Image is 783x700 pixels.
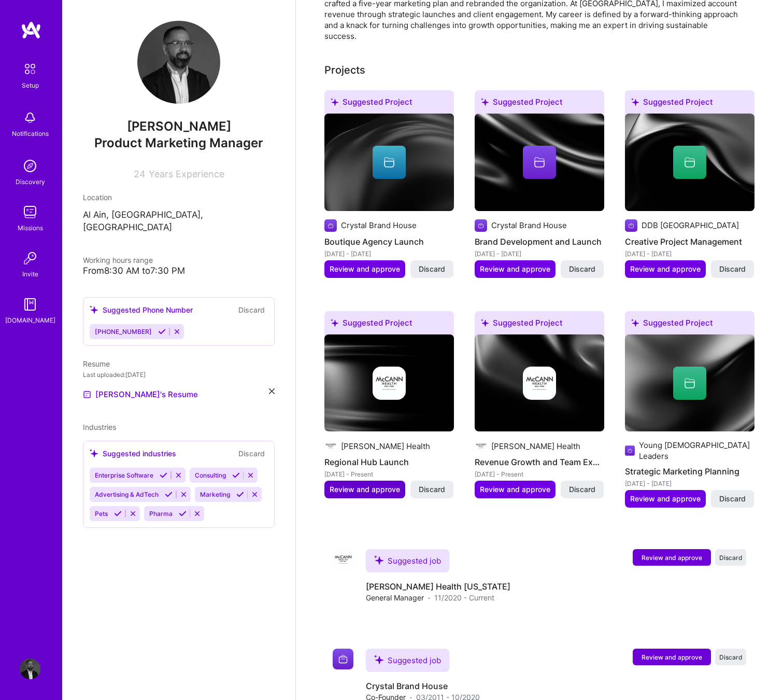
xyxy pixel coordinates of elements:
i: icon SuggestedTeams [90,449,98,458]
i: icon SuggestedTeams [631,98,639,106]
button: Discard [410,481,453,498]
a: User Avatar [17,659,43,679]
div: Crystal Brand House [341,220,417,231]
button: Review and approve [324,481,405,498]
div: DDB [GEOGRAPHIC_DATA] [642,220,739,231]
button: Discard [235,304,268,316]
h4: Boutique Agency Launch [324,235,454,248]
div: [DATE] - [DATE] [625,248,754,259]
span: Review and approve [630,264,701,274]
h4: Creative Project Management [625,235,754,248]
span: Working hours range [83,256,153,264]
span: Pets [95,510,108,517]
span: Discard [419,484,445,495]
div: Location [83,192,275,203]
div: Suggested Project [324,311,454,339]
div: Crystal Brand House [491,220,567,231]
i: Accept [165,491,173,498]
img: setup [19,58,41,80]
img: Invite [20,248,40,269]
button: Discard [711,260,754,278]
button: Review and approve [633,649,711,665]
button: Discard [410,260,453,278]
span: Industries [83,423,116,431]
img: Company logo [333,649,353,669]
span: Years Experience [149,169,224,179]
img: guide book [20,294,40,315]
img: cover [625,114,754,211]
span: [PERSON_NAME] [83,119,275,134]
button: Review and approve [475,260,556,278]
button: Discard [561,481,604,498]
i: Accept [179,510,187,517]
button: Review and approve [633,549,711,566]
i: icon SuggestedTeams [374,555,383,565]
i: Reject [180,491,188,498]
span: · [428,592,430,603]
div: Suggested Project [475,311,604,339]
img: teamwork [20,202,40,222]
span: Review and approve [480,484,550,495]
div: [DATE] - Present [475,469,604,480]
span: [PHONE_NUMBER] [95,328,152,335]
span: Resume [83,359,110,368]
img: Resume [83,390,91,399]
div: Suggested Project [475,90,604,118]
img: Company logo [475,440,487,452]
div: Notifications [12,128,49,139]
span: Review and approve [330,484,400,495]
img: Company logo [625,444,635,457]
h4: Brand Development and Launch [475,235,604,248]
button: Review and approve [625,260,706,278]
i: Accept [232,471,240,479]
i: Reject [175,471,182,479]
div: Suggested job [366,649,449,672]
i: icon SuggestedTeams [331,98,338,106]
i: Accept [158,328,166,335]
p: Al Ain, [GEOGRAPHIC_DATA], [GEOGRAPHIC_DATA] [83,209,275,234]
img: cover [475,334,604,432]
span: Discard [569,484,595,495]
img: discovery [20,156,40,176]
span: Discard [419,264,445,274]
i: Accept [236,491,244,498]
img: logo [21,21,41,39]
div: Setup [22,80,39,91]
i: icon SuggestedTeams [631,319,639,327]
div: [PERSON_NAME] Health [341,441,430,452]
span: Pharma [149,510,173,517]
button: Review and approve [324,260,405,278]
span: Review and approve [330,264,400,274]
i: Reject [247,471,254,479]
img: Company logo [475,219,487,232]
div: Discovery [16,176,45,187]
button: Review and approve [475,481,556,498]
div: Last uploaded: [DATE] [83,369,275,380]
div: Projects [324,62,365,78]
span: Enterprise Software [95,471,153,479]
button: Discard [715,649,746,665]
i: Reject [129,510,137,517]
i: Reject [193,510,201,517]
div: Suggested Project [625,90,754,118]
div: Suggested Project [625,311,754,339]
div: Invite [22,269,38,279]
i: icon SuggestedTeams [481,98,489,106]
img: cover [475,114,604,211]
button: Discard [711,490,754,508]
img: User Avatar [20,659,40,679]
img: Company logo [523,367,556,400]
div: Suggested Project [324,90,454,118]
img: cover [324,334,454,432]
i: Accept [160,471,167,479]
span: Discard [569,264,595,274]
span: 11/2020 - Current [434,592,494,603]
div: [DATE] - [DATE] [475,248,604,259]
button: Discard [561,260,604,278]
img: bell [20,107,40,128]
img: cover [625,334,754,432]
span: Advertising & AdTech [95,491,159,498]
img: Company logo [333,549,353,570]
div: [DATE] - [DATE] [324,248,454,259]
img: Company logo [324,219,337,232]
